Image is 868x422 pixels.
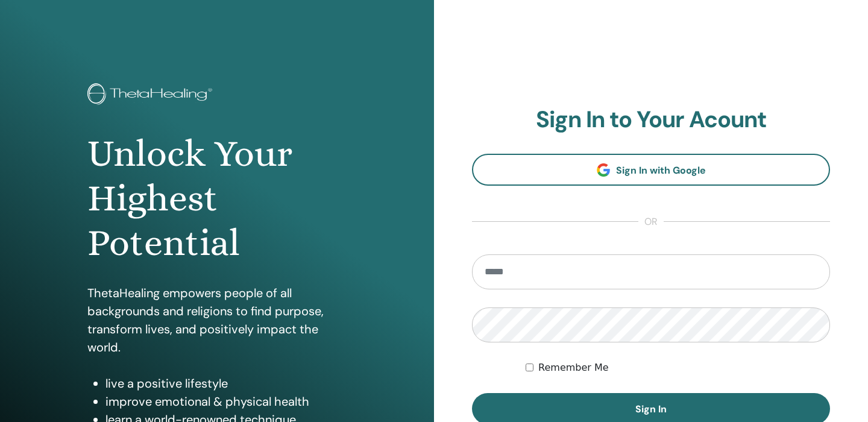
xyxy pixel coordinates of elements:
[87,284,347,356] p: ThetaHealing empowers people of all backgrounds and religions to find purpose, transform lives, a...
[105,392,347,411] li: improve emotional & physical health
[638,215,664,229] span: or
[526,361,830,375] div: Keep me authenticated indefinitely or until I manually logout
[87,131,347,266] h1: Unlock Your Highest Potential
[472,106,830,134] h2: Sign In to Your Acount
[538,361,609,375] label: Remember Me
[635,403,667,415] span: Sign In
[105,374,347,392] li: live a positive lifestyle
[472,154,830,186] a: Sign In with Google
[616,164,706,177] span: Sign In with Google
